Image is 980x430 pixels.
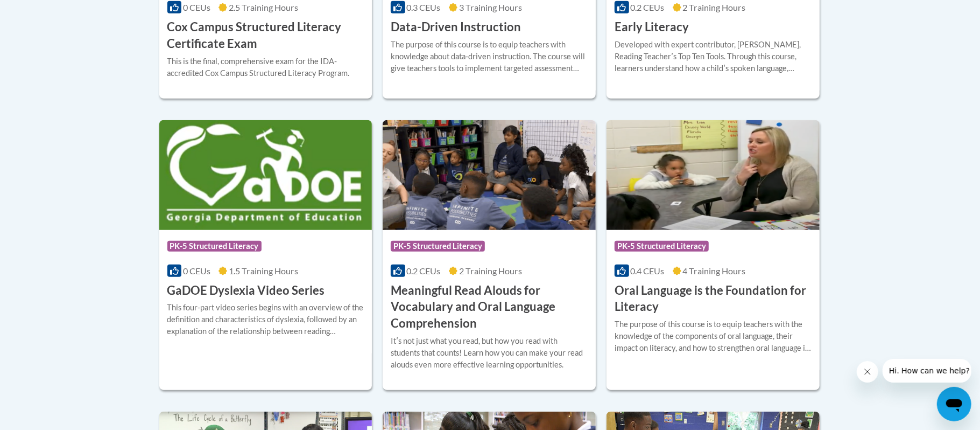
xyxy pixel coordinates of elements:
[615,318,812,354] div: The purpose of this course is to equip teachers with the knowledge of the components of oral lang...
[229,2,298,12] span: 2.5 Training Hours
[407,2,441,12] span: 0.3 CEUs
[459,2,522,12] span: 3 Training Hours
[459,266,522,276] span: 2 Training Hours
[615,19,689,36] h3: Early Literacy
[183,2,210,12] span: 0 CEUs
[159,120,372,390] a: Course LogoPK-5 Structured Literacy0 CEUs1.5 Training Hours GaDOE Dyslexia Video SeriesThis four-...
[683,2,746,12] span: 2 Training Hours
[383,120,596,390] a: Course LogoPK-5 Structured Literacy0.2 CEUs2 Training Hours Meaningful Read Alouds for Vocabulary...
[167,302,364,337] div: This four-part video series begins with an overview of the definition and characteristics of dysl...
[857,361,878,383] iframe: Close message
[229,266,298,276] span: 1.5 Training Hours
[391,241,485,252] span: PK-5 Structured Literacy
[167,56,364,79] div: This is the final, comprehensive exam for the IDA-accredited Cox Campus Structured Literacy Program.
[159,120,372,230] img: Course Logo
[631,2,665,12] span: 0.2 CEUs
[407,266,441,276] span: 0.2 CEUs
[391,282,588,332] h3: Meaningful Read Alouds for Vocabulary and Oral Language Comprehension
[615,241,709,252] span: PK-5 Structured Literacy
[391,19,521,36] h3: Data-Driven Instruction
[607,120,820,230] img: Course Logo
[883,359,971,383] iframe: Message from company
[683,266,746,276] span: 4 Training Hours
[615,282,812,316] h3: Oral Language is the Foundation for Literacy
[615,39,812,74] div: Developed with expert contributor, [PERSON_NAME], Reading Teacherʹs Top Ten Tools. Through this c...
[383,120,596,230] img: Course Logo
[183,266,210,276] span: 0 CEUs
[167,282,325,299] h3: GaDOE Dyslexia Video Series
[391,39,588,74] div: The purpose of this course is to equip teachers with knowledge about data-driven instruction. The...
[391,335,588,371] div: Itʹs not just what you read, but how you read with students that counts! Learn how you can make y...
[937,387,971,421] iframe: Button to launch messaging window
[167,241,262,252] span: PK-5 Structured Literacy
[167,19,364,52] h3: Cox Campus Structured Literacy Certificate Exam
[607,120,820,390] a: Course LogoPK-5 Structured Literacy0.4 CEUs4 Training Hours Oral Language is the Foundation for L...
[631,266,665,276] span: 0.4 CEUs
